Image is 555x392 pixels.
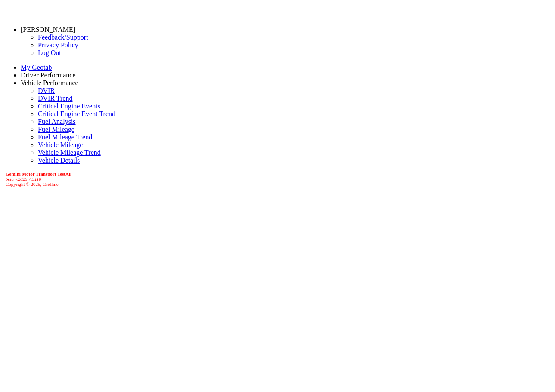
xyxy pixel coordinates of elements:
a: [PERSON_NAME] [21,26,75,33]
a: Fuel Mileage Trend [38,133,92,141]
a: Fuel Mileage [38,126,74,133]
a: Critical Engine Event Trend [38,110,115,117]
a: Vehicle Mileage [38,141,83,148]
a: DVIR [38,87,55,94]
a: DVIR Trend [38,95,72,102]
a: Privacy Policy [38,41,78,49]
a: My Geotab [21,64,52,71]
i: beta v.2025.7.3110 [6,176,41,182]
a: Driver Performance [21,71,76,79]
a: Critical Engine Events [38,102,100,110]
a: Vehicle Details [38,157,80,164]
a: Fuel Analysis [38,118,76,125]
a: Vehicle Mileage Trend [38,149,101,156]
a: Feedback/Support [38,34,88,41]
b: Gemini Motor Transport TestAll [6,171,71,176]
a: Log Out [38,49,61,56]
a: Vehicle Performance [21,79,78,86]
div: Copyright © 2025, Gridline [6,171,552,187]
